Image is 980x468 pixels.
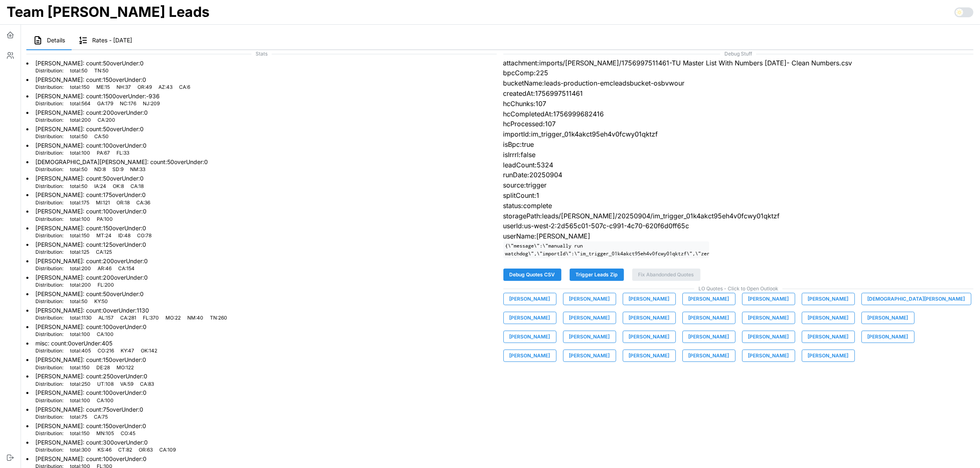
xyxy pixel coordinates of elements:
button: [PERSON_NAME] [742,293,795,305]
p: CA : 125 [96,249,112,256]
span: [PERSON_NAME] [569,312,610,324]
p: total : 75 [70,414,87,421]
p: Distribution: [35,430,63,437]
p: total : 200 [70,282,91,289]
p: total : 175 [70,199,89,206]
p: CA : 100 [97,331,114,338]
p: [PERSON_NAME] : count: 100 overUnder: 0 [35,207,147,215]
p: CA : 200 [98,117,115,124]
p: Distribution: [35,67,63,74]
p: Distribution: [35,183,63,190]
button: [PERSON_NAME] [623,350,676,362]
p: ND : 8 [94,166,106,173]
h1: Team [PERSON_NAME] Leads [7,3,210,21]
p: NJ : 209 [143,100,160,107]
p: [DEMOGRAPHIC_DATA][PERSON_NAME] : count: 50 overUnder: 0 [35,158,208,166]
button: [PERSON_NAME] [861,331,915,343]
p: Distribution: [35,100,63,107]
button: [PERSON_NAME] [503,350,556,362]
p: total : 150 [70,364,90,371]
p: CA : 75 [94,414,108,421]
p: [PERSON_NAME] : count: 125 overUnder: 0 [35,241,146,249]
p: [PERSON_NAME] : count: 150 overUnder: 0 [35,224,151,232]
p: OK : 8 [113,183,124,190]
button: [PERSON_NAME] [623,293,676,305]
p: [PERSON_NAME] : count: 100 overUnder: 0 [35,141,147,150]
span: [PERSON_NAME] [629,331,670,343]
span: [PERSON_NAME] [689,312,729,324]
p: NH : 37 [116,84,131,91]
span: Debug Stuff [503,50,974,58]
button: [PERSON_NAME] [742,331,795,343]
p: Distribution: [35,348,63,354]
p: attachment:imports/[PERSON_NAME]/1756997511461-TU Master List With Numbers [DATE]- Clean Numbers.csv [503,58,974,68]
p: OR : 18 [116,199,130,206]
button: [PERSON_NAME] [563,350,616,362]
p: bucketName:leads-production-emcleadsbucket-osbvwour [503,78,974,88]
span: [PERSON_NAME] [689,331,729,343]
p: CO : 78 [137,232,151,239]
p: total : 100 [70,150,90,157]
p: CT : 82 [118,447,132,454]
p: CO : 216 [98,348,114,354]
span: Rates - [DATE] [92,37,132,43]
p: KY : 47 [121,348,134,354]
p: total : 50 [70,183,88,190]
p: Distribution: [35,447,63,454]
span: [PERSON_NAME] [808,331,849,343]
p: NM : 40 [187,315,203,322]
span: Details [47,37,65,43]
p: MI : 121 [96,199,110,206]
p: isBpc:true [503,139,974,150]
p: Distribution: [35,414,63,421]
span: Debug Quotes CSV [510,269,555,280]
p: NM : 33 [130,166,145,173]
p: GA : 179 [97,100,113,107]
p: userId:us-west-2:2d565c01-507c-c991-4c70-620f6d0ff65c [503,221,974,231]
p: TN : 50 [94,67,109,74]
span: [PERSON_NAME] [569,350,610,361]
p: total : 50 [70,67,88,74]
button: [PERSON_NAME] [563,293,616,305]
p: [PERSON_NAME] : count: 75 overUnder: 0 [35,405,143,414]
p: OR : 49 [137,84,152,91]
p: Distribution: [35,216,63,223]
button: Debug Quotes CSV [503,269,561,281]
button: [PERSON_NAME] [503,331,556,343]
span: [PERSON_NAME] [748,312,789,324]
p: createdAt:1756997511461 [503,88,974,99]
p: runDate:20250904 [503,170,974,180]
p: AZ : 43 [158,84,172,91]
p: [PERSON_NAME] : count: 100 overUnder: 0 [35,323,147,331]
p: [PERSON_NAME] : count: 50 overUnder: 0 [35,290,144,298]
p: [PERSON_NAME] : count: 150 overUnder: 0 [35,356,146,364]
p: total : 200 [70,117,91,124]
span: [PERSON_NAME] [748,331,789,343]
p: Distribution: [35,381,63,388]
span: [PERSON_NAME] [510,331,550,343]
button: [PERSON_NAME] [802,293,855,305]
p: CA : 281 [120,315,136,322]
p: OK : 142 [141,348,157,354]
p: Distribution: [35,84,63,91]
p: [PERSON_NAME] : count: 50 overUnder: 0 [35,125,144,133]
p: total : 125 [70,249,89,256]
span: [PERSON_NAME] [510,350,550,361]
p: PA : 100 [97,216,113,223]
button: [PERSON_NAME] [682,312,736,324]
p: total : 405 [70,348,91,354]
span: [PERSON_NAME] [629,293,670,305]
p: [PERSON_NAME] : count: 50 overUnder: 0 [35,174,144,183]
button: [PERSON_NAME] [682,350,736,362]
p: OR : 63 [139,447,153,454]
p: [PERSON_NAME] : count: 175 overUnder: 0 [35,191,150,199]
p: hcChunks:107 [503,99,974,109]
p: UT : 108 [97,381,114,388]
p: Distribution: [35,331,63,338]
span: [PERSON_NAME] [808,312,849,324]
p: FL : 370 [143,315,159,322]
p: hcCompletedAt:1756999682416 [503,109,974,119]
p: [PERSON_NAME] : count: 50 overUnder: 0 [35,59,144,67]
button: [PERSON_NAME] [682,293,736,305]
button: [PERSON_NAME] [503,293,556,305]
